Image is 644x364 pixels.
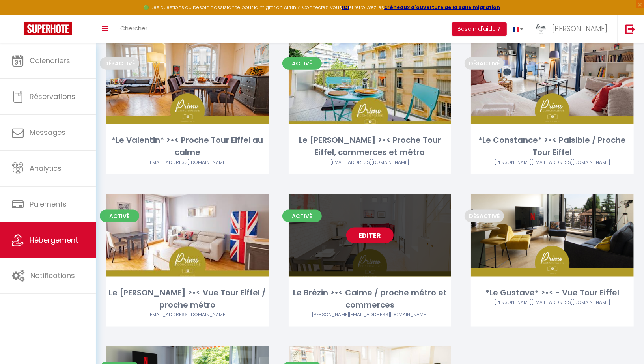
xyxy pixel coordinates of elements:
a: ... [PERSON_NAME] [529,15,617,43]
span: Désactivé [465,57,504,70]
div: Airbnb [289,159,452,166]
div: Airbnb [106,159,269,166]
span: Calendriers [30,56,70,65]
div: *Le Gustave* >•< - Vue Tour Eiffel [471,287,634,299]
div: Airbnb [471,299,634,306]
span: Hébergement [30,235,78,245]
img: logout [625,24,635,34]
div: Airbnb [106,311,269,319]
span: Activé [100,210,139,222]
span: Paiements [30,199,67,209]
span: Activé [282,210,322,222]
div: Le Brézin >•< Calme / proche métro et commerces [289,287,452,312]
button: Besoin d'aide ? [452,22,507,36]
span: Désactivé [100,57,139,70]
span: [PERSON_NAME] [552,24,607,34]
button: Ouvrir le widget de chat LiveChat [6,3,30,27]
span: Désactivé [465,210,504,222]
div: *Le Valentin* >•< Proche Tour Eiffel au calme [106,134,269,159]
span: Réservations [30,91,75,101]
div: *Le Constance* >•< Paisible / Proche Tour Eiffel [471,134,634,159]
div: Airbnb [289,311,452,319]
div: Le [PERSON_NAME] >•< Vue Tour Eiffel / proche métro [106,287,269,312]
a: ICI [342,4,349,11]
a: Chercher [114,15,153,43]
div: Le [PERSON_NAME] >•< Proche Tour Eiffel, commerces et métro [289,134,452,159]
a: Editer [346,228,394,243]
img: Super Booking [24,22,72,35]
span: Activé [282,57,322,70]
a: créneaux d'ouverture de la salle migration [384,4,500,11]
span: Messages [30,127,65,137]
div: Airbnb [471,159,634,166]
span: Notifications [30,271,75,280]
span: Analytics [30,163,62,173]
img: ... [535,22,547,35]
span: Chercher [120,24,147,32]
